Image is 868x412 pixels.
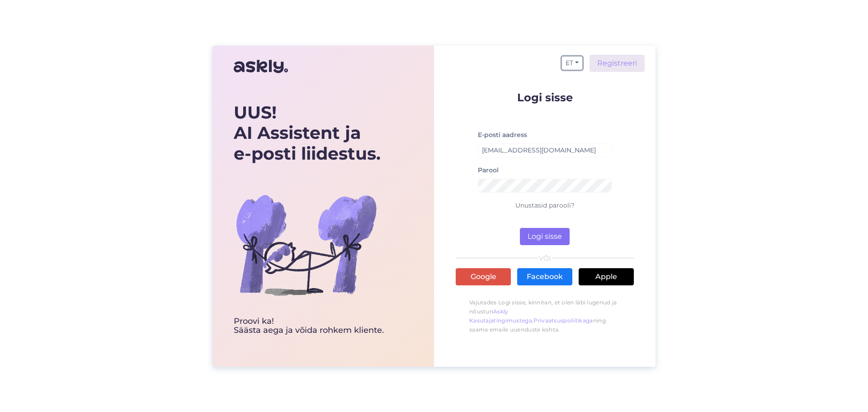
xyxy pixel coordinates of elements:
[456,294,634,339] p: Vajutades Logi sisse, kinnitan, et olen läbi lugenud ja nõustun , ning saama emaile uuenduste kohta.
[234,102,384,164] div: UUS! AI Assistent ja e-posti liidestus.
[517,268,572,285] a: Facebook
[579,268,634,285] a: Apple
[234,317,384,335] div: Proovi ka! Säästa aega ja võida rohkem kliente.
[456,268,511,285] a: Google
[469,308,532,324] a: Askly Kasutajatingimustega
[538,255,552,261] span: VÕI
[520,228,570,245] button: Logi sisse
[456,92,634,103] p: Logi sisse
[478,166,499,175] label: Parool
[478,143,612,157] input: Sisesta e-posti aadress
[562,57,582,70] button: ET
[234,172,378,317] img: bg-askly
[515,201,575,209] a: Unustasid parooli?
[533,317,593,324] a: Privaatsuspoliitikaga
[234,56,288,77] img: Askly
[478,130,527,140] label: E-posti aadress
[590,55,645,72] a: Registreeri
